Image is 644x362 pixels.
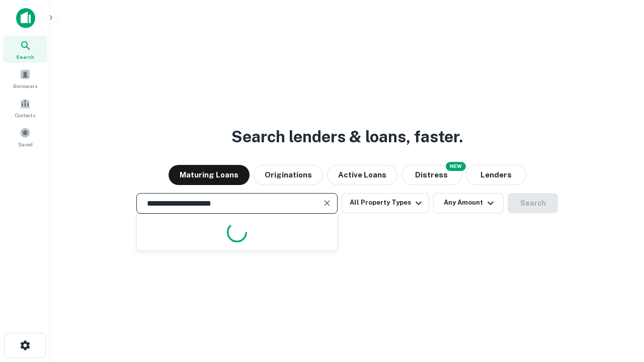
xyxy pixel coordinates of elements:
a: Borrowers [3,65,47,92]
button: Active Loans [327,165,397,185]
button: Lenders [466,165,526,185]
button: Originations [254,165,323,185]
a: Saved [3,123,47,150]
button: Maturing Loans [169,165,250,185]
iframe: Chat Widget [594,282,644,330]
a: Search [3,36,47,63]
button: Any Amount [433,193,504,213]
img: capitalize-icon.png [16,8,35,28]
span: Borrowers [13,82,37,90]
span: Search [16,53,34,61]
h3: Search lenders & loans, faster. [231,125,463,149]
span: Contacts [15,111,35,119]
a: Contacts [3,94,47,121]
div: NEW [446,162,466,171]
span: Saved [18,140,33,148]
button: Search distressed loans with lien and other non-mortgage details. [401,165,462,185]
button: All Property Types [342,193,429,213]
button: Clear [320,196,334,210]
